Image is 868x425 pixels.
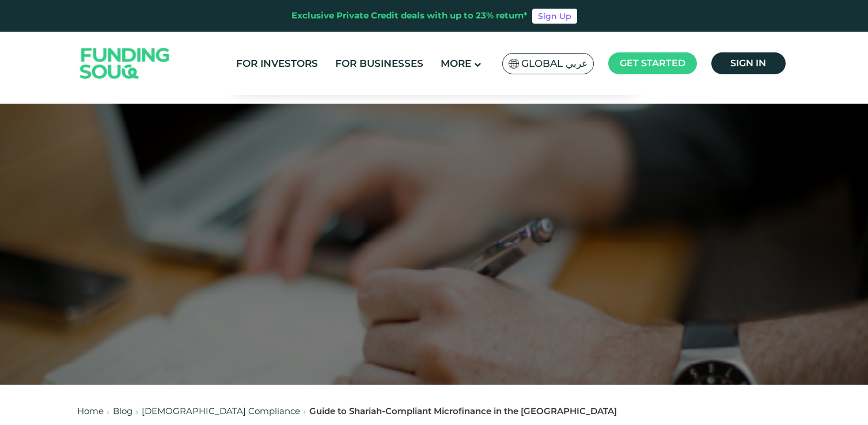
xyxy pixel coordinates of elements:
span: Sign in [730,58,766,69]
a: Blog [113,405,132,416]
div: Exclusive Private Credit deals with up to 23% return* [291,9,528,22]
a: Sign Up [532,9,577,24]
img: SA Flag [509,59,519,69]
a: Sign in [711,52,786,74]
div: Guide to Shariah-Compliant Microfinance in the [GEOGRAPHIC_DATA] [309,405,617,418]
a: For Investors [233,54,321,73]
a: [DEMOGRAPHIC_DATA] Compliance [142,405,300,416]
span: Global عربي [521,57,587,70]
span: More [441,58,471,69]
img: Logo [69,35,181,93]
a: Home [77,405,104,416]
a: For Businesses [332,54,426,73]
span: Get started [620,58,685,69]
